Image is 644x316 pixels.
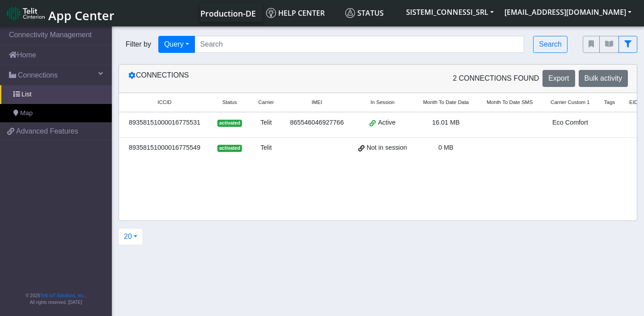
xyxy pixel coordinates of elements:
[401,4,499,20] button: SISTEMI_CONNESSI_SRL
[7,4,113,23] a: App Center
[370,99,394,106] span: In Session
[585,74,622,82] span: Bulk activity
[499,4,637,20] button: [EMAIL_ADDRESS][DOMAIN_NAME]
[20,108,33,118] span: Map
[542,70,575,87] button: Export
[254,118,277,128] div: Telit
[423,99,469,106] span: Month To Date Data
[312,99,322,106] span: IMEI
[533,36,568,53] button: Search
[629,99,638,106] span: EID
[40,293,85,298] a: Telit IoT Solutions, Inc.
[258,99,274,106] span: Carrier
[200,8,256,19] span: Production-DE
[604,99,615,106] span: Tags
[48,7,114,24] span: App Center
[254,143,277,153] div: Telit
[432,119,460,126] span: 16.01 MB
[121,70,378,87] div: Connections
[157,99,171,106] span: ICCID
[438,144,453,151] span: 0 MB
[222,99,237,106] span: Status
[124,118,205,128] div: 89358151000016775531
[487,99,533,106] span: Month To Date SMS
[378,118,395,128] span: Active
[217,120,242,127] span: activated
[119,39,158,50] span: Filter by
[200,4,255,22] a: Your current platform instance
[21,90,31,100] span: List
[548,74,569,82] span: Export
[217,145,242,152] span: activated
[266,8,325,18] span: Help center
[583,36,637,53] div: fitlers menu
[7,6,45,21] img: logo-telit-cinterion-gw-new.png
[342,4,401,22] a: Status
[263,4,342,22] a: Help center
[345,8,355,18] img: status.svg
[367,143,407,153] span: Not in session
[18,70,58,81] span: Connections
[551,99,590,106] span: Carrier Custom 1
[345,8,384,18] span: Status
[118,228,143,245] button: 20
[266,8,276,18] img: knowledge.svg
[158,36,195,53] button: Query
[124,143,205,153] div: 89358151000016775549
[195,36,525,53] input: Search...
[288,118,346,128] div: 865546046927766
[453,73,539,84] span: 2 Connections found
[16,126,78,137] span: Advanced Features
[547,118,593,128] div: Eco Comfort
[579,70,628,87] button: Bulk activity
